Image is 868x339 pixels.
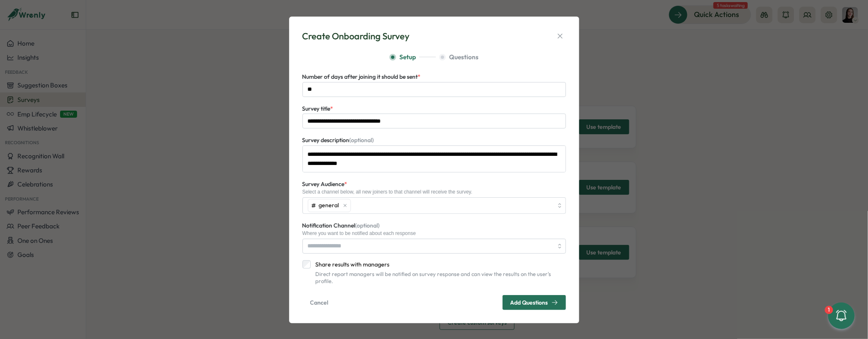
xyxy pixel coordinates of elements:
[825,306,833,314] div: 1
[510,300,548,305] span: Add Questions
[302,30,410,43] div: Create Onboarding Survey
[316,271,551,285] span: Direct report managers will be notified on survey response and can view the results on the user's...
[302,73,421,82] label: Number of days after joining it should be sent
[503,295,566,310] button: Add Questions
[310,295,329,310] span: Cancel
[302,136,374,144] span: Survey description
[828,303,855,329] button: 1
[302,295,336,310] button: Cancel
[350,136,374,144] span: (optional)
[319,201,339,210] span: general
[439,53,479,62] button: Questions
[302,104,334,114] label: Survey title
[302,230,566,236] div: Where you want to be notified about each response
[302,222,380,229] span: Notification Channel
[389,53,436,62] button: Setup
[355,222,380,229] span: (optional)
[302,189,566,195] div: Select a channel below, all new joiners to that channel will receive the survey.
[311,260,566,269] label: Share results with managers
[302,180,348,189] label: Survey Audience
